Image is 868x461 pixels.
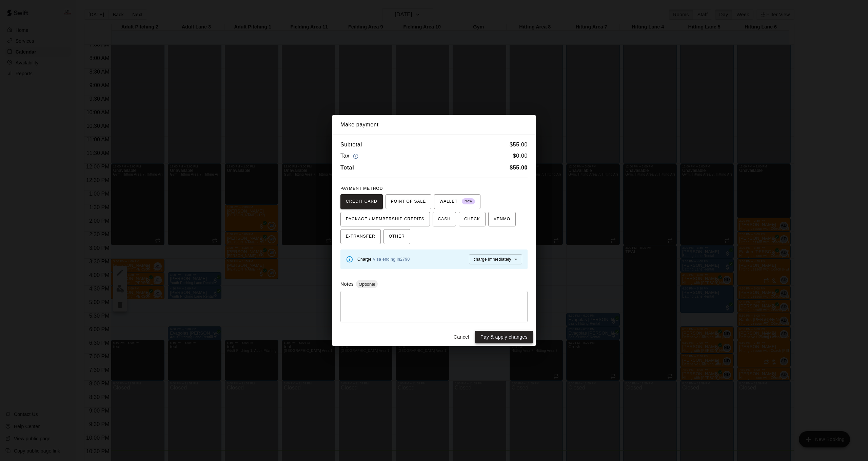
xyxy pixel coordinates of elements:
b: $ 55.00 [510,165,528,171]
button: CHECK [459,212,486,227]
span: New [462,197,475,206]
span: PACKAGE / MEMBERSHIP CREDITS [346,214,425,225]
span: CHECK [464,214,480,225]
span: Optional [356,282,378,287]
a: Visa ending in 2790 [373,257,410,262]
span: Charge [357,257,410,262]
span: E-TRANSFER [346,231,375,242]
button: CREDIT CARD [340,194,383,209]
button: Cancel [451,331,472,343]
span: CASH [438,214,451,225]
button: VENMO [488,212,516,227]
span: CREDIT CARD [346,196,377,207]
h6: Subtotal [340,140,362,149]
h6: $ 55.00 [510,140,528,149]
b: Total [340,165,354,171]
span: charge immediately [474,257,511,262]
button: OTHER [383,229,410,244]
h6: $ 0.00 [513,152,528,161]
button: CASH [433,212,456,227]
span: WALLET [439,196,475,207]
span: PAYMENT METHOD [340,186,383,191]
span: VENMO [494,214,510,225]
button: E-TRANSFER [340,229,381,244]
h2: Make payment [332,115,536,135]
button: POINT OF SALE [386,194,431,209]
button: Pay & apply changes [475,331,533,343]
span: POINT OF SALE [391,196,426,207]
span: OTHER [389,231,405,242]
h6: Tax [340,152,360,161]
button: WALLET New [434,194,480,209]
button: PACKAGE / MEMBERSHIP CREDITS [340,212,430,227]
label: Notes [340,281,354,287]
